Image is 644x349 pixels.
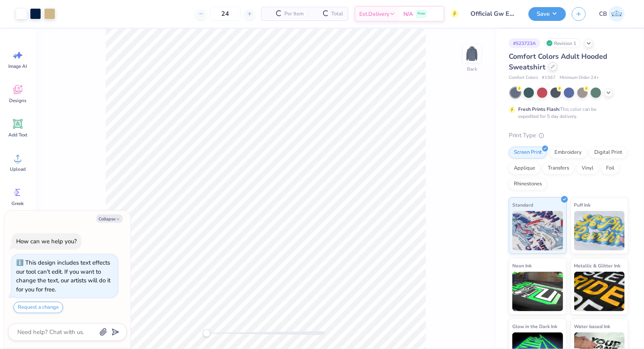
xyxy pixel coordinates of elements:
[512,272,563,311] img: Neon Ink
[609,6,625,22] img: Chhavi Bansal
[528,7,566,21] button: Save
[509,38,540,48] div: # 523723A
[601,162,620,174] div: Foil
[574,322,610,330] span: Water based Ink
[509,75,538,81] span: Comfort Colors
[518,106,560,112] strong: Fresh Prints Flash:
[13,302,63,313] button: Request a change
[509,178,547,190] div: Rhinestones
[16,237,77,245] div: How can we help you?
[10,166,26,172] span: Upload
[465,6,523,22] input: Untitled Design
[518,106,615,120] div: This color can be expedited for 5 day delivery.
[509,162,540,174] div: Applique
[464,46,480,62] img: Back
[574,201,591,209] span: Puff Ink
[560,75,599,81] span: Minimum Order: 24 +
[418,11,425,17] span: Free
[574,211,625,250] img: Puff Ink
[359,10,389,18] span: Est. Delivery
[595,6,628,22] a: CB
[543,162,574,174] div: Transfers
[512,261,532,270] span: Neon Ink
[574,261,621,270] span: Metallic & Glitter Ink
[8,132,27,138] span: Add Text
[203,329,211,337] div: Accessibility label
[403,10,413,18] span: N/A
[9,97,26,104] span: Designs
[467,65,477,73] div: Back
[509,52,607,72] span: Comfort Colors Adult Hooded Sweatshirt
[9,63,27,69] span: Image AI
[512,201,533,209] span: Standard
[210,7,241,21] input: – –
[542,75,556,81] span: # 1567
[284,10,304,18] span: Per Item
[577,162,599,174] div: Vinyl
[574,272,625,311] img: Metallic & Glitter Ink
[96,215,123,223] button: Collapse
[544,38,581,48] div: Revision 1
[509,131,628,140] div: Print Type
[512,211,563,250] img: Standard
[599,9,607,19] span: CB
[16,259,110,293] div: This design includes text effects our tool can't edit. If you want to change the text, our artist...
[512,322,557,330] span: Glow in the Dark Ink
[589,147,627,159] div: Digital Print
[331,10,343,18] span: Total
[549,147,587,159] div: Embroidery
[509,147,547,159] div: Screen Print
[12,200,24,207] span: Greek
